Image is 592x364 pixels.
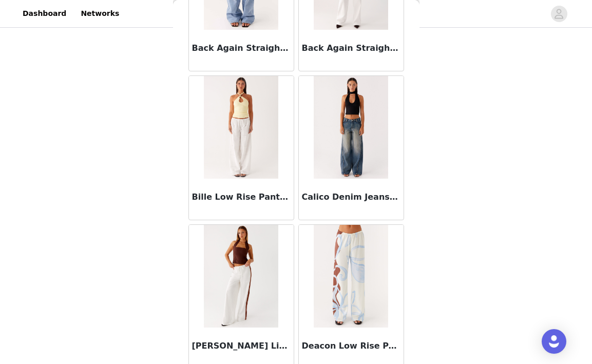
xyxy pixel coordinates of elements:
[554,6,564,22] div: avatar
[192,42,291,54] h3: Back Again Straight Leg Denim Jeans - Light Wash Blue
[302,340,400,352] h3: Deacon Low Rise Pants - Bloom Wave Print
[204,76,278,179] img: Bille Low Rise Pants - White
[542,329,566,354] div: Open Intercom Messenger
[204,225,278,328] img: Dalida Linen Pants - Ivory
[74,2,125,25] a: Networks
[314,76,388,179] img: Calico Denim Jeans - Indigo
[192,191,291,203] h3: Bille Low Rise Pants - White
[314,225,388,328] img: Deacon Low Rise Pants - Bloom Wave Print
[192,340,291,352] h3: [PERSON_NAME] Linen Pants - Ivory
[302,191,400,203] h3: Calico Denim Jeans - Indigo
[16,2,72,25] a: Dashboard
[302,42,400,54] h3: Back Again Straight Leg Denim Jeans - White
